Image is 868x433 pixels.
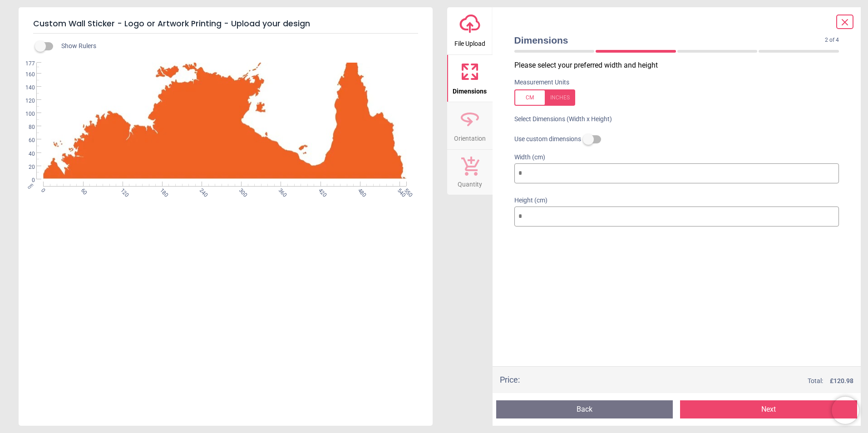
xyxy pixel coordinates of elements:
[18,60,35,68] span: 177
[447,150,493,195] button: Quantity
[40,41,433,52] div: Show Rulers
[18,137,35,144] span: 60
[402,187,408,193] span: 550
[18,71,35,79] span: 160
[447,7,493,54] button: File Upload
[18,123,35,131] span: 80
[197,187,203,193] span: 240
[825,36,839,44] span: 2 of 4
[514,60,847,70] p: Please select your preferred width and height
[79,187,85,193] span: 60
[447,102,493,149] button: Orientation
[454,35,485,49] span: File Upload
[356,187,362,193] span: 480
[500,374,520,385] div: Price :
[830,377,853,386] span: £
[18,110,35,118] span: 100
[496,400,673,418] button: Back
[507,115,612,124] label: Select Dimensions (Width x Height)
[277,187,283,193] span: 360
[118,187,124,193] span: 120
[18,84,35,92] span: 140
[18,163,35,171] span: 20
[316,187,322,193] span: 420
[18,177,35,184] span: 0
[458,176,482,189] span: Quantity
[39,187,45,193] span: 0
[454,130,486,143] span: Orientation
[514,196,839,205] label: Height (cm)
[447,55,493,102] button: Dimensions
[26,182,35,190] span: cm
[514,135,581,144] span: Use custom dimensions
[237,187,243,193] span: 300
[833,377,853,384] span: 120.98
[514,153,839,162] label: Width (cm)
[395,187,401,193] span: 540
[18,150,35,158] span: 40
[832,397,859,424] iframe: Brevo live chat
[158,187,164,193] span: 180
[533,377,854,386] div: Total:
[33,15,418,34] h5: Custom Wall Sticker - Logo or Artwork Printing - Upload your design
[514,78,569,87] label: Measurement Units
[514,34,825,47] span: Dimensions
[453,83,487,96] span: Dimensions
[680,400,857,418] button: Next
[18,97,35,105] span: 120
